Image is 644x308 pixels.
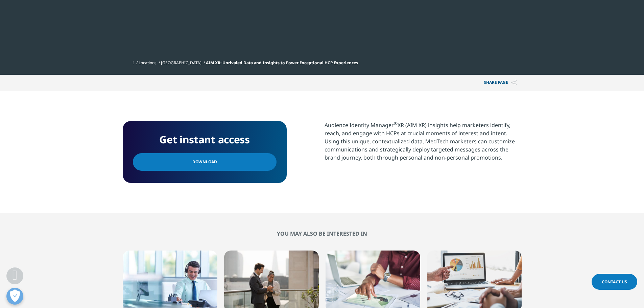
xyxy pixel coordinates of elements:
[479,75,522,91] p: Share PAGE
[479,75,522,91] button: Share PAGEShare PAGE
[592,274,637,290] a: Contact Us
[602,279,627,285] span: Contact Us
[394,120,398,126] sup: ®
[325,121,522,162] div: Audience Identity Manager XR (AIM XR) insights help marketers identify, reach, and engage with HC...
[6,288,23,305] button: Open Preferences
[133,153,277,171] a: Download
[161,60,201,66] a: [GEOGRAPHIC_DATA]
[192,158,217,166] span: Download
[139,60,157,66] a: Locations
[123,230,522,237] h2: You may also be interested in
[133,131,277,148] h4: Get instant access
[206,60,358,66] span: AIM XR: Unrivaled Data and Insights to Power Exceptional HCP Experiences
[511,80,517,86] img: Share PAGE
